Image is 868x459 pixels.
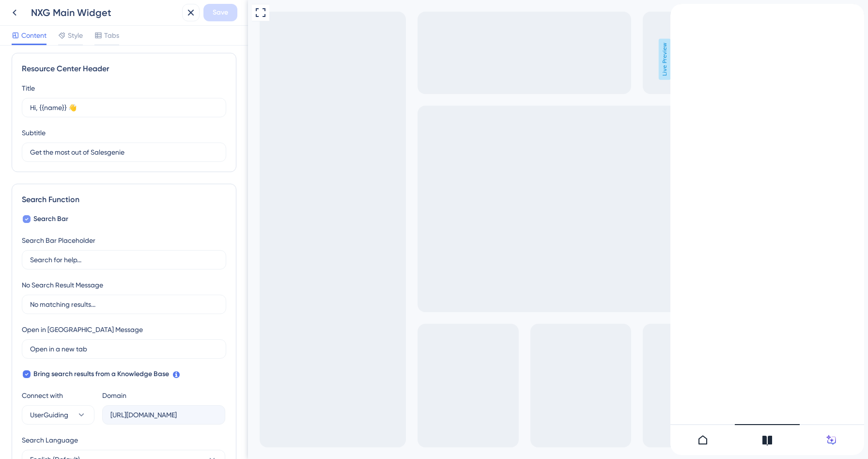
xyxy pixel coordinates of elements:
div: Resource Center Header [22,63,226,75]
div: Search Function [22,194,226,206]
input: No matching results... [30,299,218,310]
span: Save [213,7,228,18]
div: Open in [GEOGRAPHIC_DATA] Message [22,324,143,335]
span: Tabs [104,30,119,41]
input: company.help.userguiding.com [110,410,217,420]
div: Connect with [22,390,94,401]
div: Title [22,82,35,94]
input: Description [30,147,218,158]
div: No Search Result Message [22,279,103,291]
input: Search for help... [30,254,218,265]
div: NXG Main Widget [31,6,178,19]
input: Open in a new tab [30,344,218,354]
span: Content [21,30,46,41]
button: UserGuiding [22,405,94,425]
button: Save [203,4,237,21]
span: Live Preview [411,39,423,80]
div: Subtitle [22,127,46,139]
div: Search Bar Placeholder [22,235,95,246]
div: 3 [32,6,40,9]
span: UserGuiding [30,409,68,421]
span: Search Language [22,434,78,446]
div: Domain [102,390,126,401]
input: Title [30,102,218,113]
span: Search Bar [33,213,68,225]
span: Bring search results from a Knowledge Base [33,368,169,380]
span: Style [68,30,83,41]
